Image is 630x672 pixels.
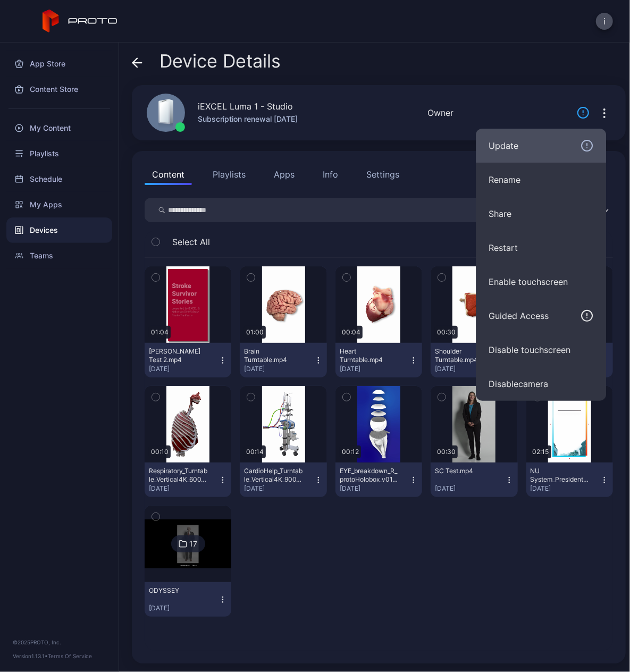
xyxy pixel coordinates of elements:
a: Teams [6,243,112,268]
button: Share [476,197,606,231]
button: Respiratory_Turntable_Vertical4K_600_60fps (1).mp4[DATE] [145,463,231,497]
div: iEXCEL Luma 1 - Studio [198,100,293,113]
div: [DATE] [435,365,505,373]
div: [DATE] [531,484,600,493]
button: [PERSON_NAME] Test 2.mp4[DATE] [145,343,231,377]
div: [DATE] [340,365,409,373]
a: My Content [6,115,112,141]
button: Enable touchscreen [476,265,606,299]
div: Guided Access [489,309,549,322]
div: Info [323,168,338,181]
div: EYE_breakdown_R_protoHolobox_v01.mp4 [340,467,398,484]
div: Owner [427,106,453,119]
span: Select All [172,236,210,248]
div: Brain Turntable.mp4 [244,347,303,364]
button: NU System_President Gold.mp4[DATE] [526,463,613,497]
button: Disable touchscreen [476,333,606,367]
div: [DATE] [340,484,409,493]
div: [DATE] [149,604,219,612]
div: Respiratory_Turntable_Vertical4K_600_60fps (1).mp4 [149,467,207,484]
button: ODYSSEY[DATE] [145,582,231,617]
button: Settings [359,164,407,185]
button: Playlists [205,164,253,185]
button: Info [315,164,346,185]
button: Guided Access [476,299,606,333]
a: My Apps [6,192,112,217]
a: Schedule [6,166,112,192]
button: Disablecamera [476,367,606,401]
div: Update [489,139,593,152]
div: Heart Turntable.mp4 [340,347,398,364]
button: Shoulder Turntable.mp4[DATE] [431,343,517,377]
a: Content Store [6,77,112,102]
a: Terms Of Service [48,653,92,659]
div: Subscription renewal [DATE] [198,113,298,125]
button: Update [476,129,606,163]
button: Heart Turntable.mp4[DATE] [335,343,422,377]
button: Rename [476,163,606,197]
button: i [596,13,613,30]
span: Device Details [159,51,281,71]
button: Restart [476,231,606,265]
div: ODYSSEY [149,586,207,595]
button: SC Test.mp4[DATE] [431,463,517,497]
a: Devices [6,217,112,243]
div: © 2025 PROTO, Inc. [13,638,106,646]
div: [DATE] [244,365,314,373]
div: Settings [366,168,399,181]
div: [DATE] [149,365,219,373]
a: Playlists [6,141,112,166]
button: Brain Turntable.mp4[DATE] [240,343,326,377]
div: [DATE] [244,484,314,493]
button: Content [145,164,192,185]
a: App Store [6,51,112,77]
div: [DATE] [149,484,219,493]
div: Randy Test 2.mp4 [149,347,207,364]
button: CardioHelp_Turntable_Vertical4K_900_60fps (1).mp4[DATE] [240,463,326,497]
span: Version 1.13.1 • [13,653,48,659]
div: SC Test.mp4 [435,467,493,475]
div: 17 [189,539,197,549]
div: [DATE] [435,484,505,493]
button: Apps [266,164,302,185]
div: Shoulder Turntable.mp4 [435,347,493,364]
button: EYE_breakdown_R_protoHolobox_v01.mp4[DATE] [335,463,422,497]
div: NU System_President Gold.mp4 [531,467,589,484]
div: CardioHelp_Turntable_Vertical4K_900_60fps (1).mp4 [244,467,303,484]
